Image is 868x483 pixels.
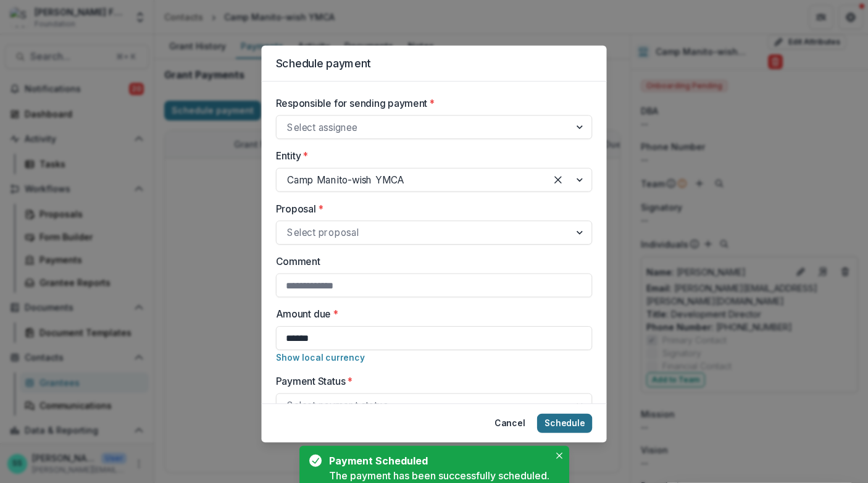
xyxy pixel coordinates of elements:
[329,468,549,483] div: The payment has been successfully scheduled.
[276,201,585,216] label: Proposal
[552,448,567,463] button: Close
[276,254,585,268] label: Comment
[276,149,585,163] label: Entity
[276,96,585,110] label: Responsible for sending payment
[537,414,592,433] button: Schedule
[276,374,585,388] label: Payment Status
[276,353,365,363] button: Show local currency
[329,453,545,468] div: Payment Scheduled
[276,307,585,321] label: Amount due
[487,414,532,433] button: Cancel
[261,46,606,82] header: Schedule payment
[548,170,567,190] div: Clear selected options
